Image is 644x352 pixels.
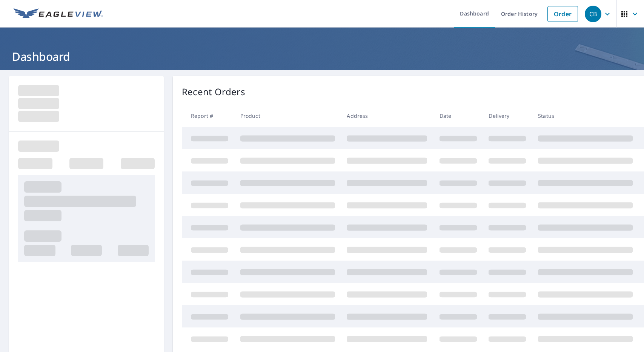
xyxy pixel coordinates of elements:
[547,6,578,22] a: Order
[182,85,245,99] p: Recent Orders
[341,105,433,127] th: Address
[182,105,234,127] th: Report #
[14,8,103,20] img: EV Logo
[234,105,341,127] th: Product
[433,105,483,127] th: Date
[483,105,532,127] th: Delivery
[532,105,639,127] th: Status
[9,49,635,64] h1: Dashboard
[585,6,601,22] div: CB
